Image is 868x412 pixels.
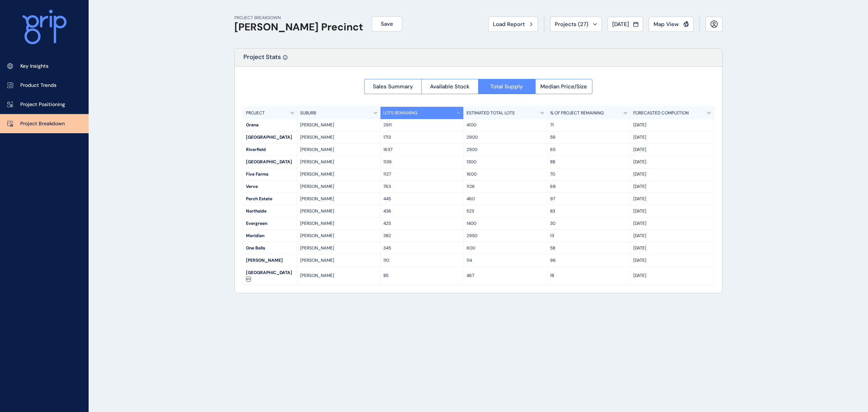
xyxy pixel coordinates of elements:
[243,193,297,205] div: Perch Estate
[383,273,460,279] p: 85
[300,245,377,251] p: [PERSON_NAME]
[300,220,377,227] p: [PERSON_NAME]
[430,83,469,90] span: Available Stock
[550,208,627,214] p: 83
[467,245,544,251] p: 600
[633,159,711,165] p: [DATE]
[234,21,363,33] h1: [PERSON_NAME] Precinct
[633,208,711,214] p: [DATE]
[381,20,393,28] span: Save
[633,184,711,190] p: [DATE]
[550,257,627,264] p: 96
[20,101,65,108] p: Project Positioning
[633,196,711,202] p: [DATE]
[364,79,421,94] button: Sales Summary
[20,120,65,127] p: Project Breakdown
[300,273,377,279] p: [PERSON_NAME]
[467,122,544,128] p: 4100
[300,134,377,140] p: [PERSON_NAME]
[540,83,587,90] span: Median Price/Size
[243,218,297,230] div: Evergreen
[243,255,297,266] div: [PERSON_NAME]
[550,273,627,279] p: 18
[383,171,460,177] p: 1127
[612,21,629,28] span: [DATE]
[633,245,711,251] p: [DATE]
[633,110,689,116] p: FORECASTED COMPLETION
[490,83,523,90] span: Total Supply
[383,245,460,251] p: 345
[243,131,297,143] div: [GEOGRAPHIC_DATA]
[383,147,460,153] p: 1637
[300,122,377,128] p: [PERSON_NAME]
[383,208,460,214] p: 436
[550,233,627,239] p: 13
[300,184,377,190] p: [PERSON_NAME]
[300,257,377,264] p: [PERSON_NAME]
[550,147,627,153] p: 65
[550,122,627,128] p: 71
[300,171,377,177] p: [PERSON_NAME]
[467,196,544,202] p: 460
[20,82,56,89] p: Product Trends
[467,257,544,264] p: 114
[243,230,297,242] div: Meridian
[383,233,460,239] p: 382
[243,144,297,156] div: Riverfield
[633,134,711,140] p: [DATE]
[633,122,711,128] p: [DATE]
[633,273,711,279] p: [DATE]
[550,196,627,202] p: 97
[467,273,544,279] p: 467
[300,196,377,202] p: [PERSON_NAME]
[550,171,627,177] p: 70
[550,17,602,32] button: Projects (27)
[300,233,377,239] p: [PERSON_NAME]
[493,21,525,28] span: Load Report
[550,134,627,140] p: 59
[654,21,679,28] span: Map View
[488,17,538,32] button: Load Report
[373,83,413,90] span: Sales Summary
[243,267,297,285] div: [GEOGRAPHIC_DATA]
[300,208,377,214] p: [PERSON_NAME]
[383,196,460,202] p: 445
[535,79,593,94] button: Median Price/Size
[383,184,460,190] p: 763
[467,110,515,116] p: ESTIMATED TOTAL LOTS
[467,159,544,165] p: 1300
[243,205,297,217] div: Northside
[243,53,281,66] p: Project Stats
[633,171,711,177] p: [DATE]
[243,242,297,254] div: One Bells
[246,110,265,116] p: PROJECT
[421,79,478,94] button: Available Stock
[243,181,297,193] div: Verve
[467,208,544,214] p: 523
[243,156,297,168] div: [GEOGRAPHIC_DATA]
[550,220,627,227] p: 30
[633,233,711,239] p: [DATE]
[550,184,627,190] p: 68
[372,16,402,31] button: Save
[467,233,544,239] p: 2950
[383,110,417,116] p: LOTS REMAINING
[467,220,544,227] p: 1400
[20,63,48,70] p: Key Insights
[383,220,460,227] p: 425
[633,147,711,153] p: [DATE]
[550,245,627,251] p: 58
[478,79,535,94] button: Total Supply
[633,220,711,227] p: [DATE]
[467,184,544,190] p: 1126
[300,159,377,165] p: [PERSON_NAME]
[383,134,460,140] p: 1713
[300,147,377,153] p: [PERSON_NAME]
[243,119,297,131] div: Orana
[550,110,604,116] p: % OF PROJECT REMAINING
[649,17,694,32] button: Map View
[300,110,316,116] p: SUBURB
[550,159,627,165] p: 88
[383,122,460,128] p: 2911
[243,168,297,180] div: Five Farms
